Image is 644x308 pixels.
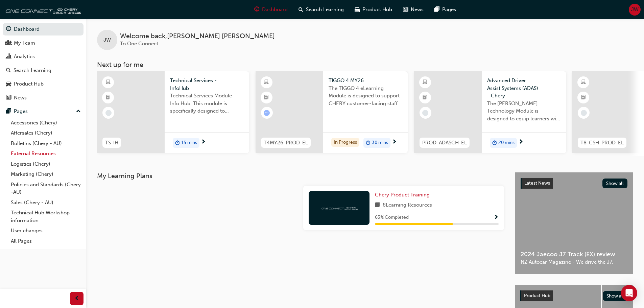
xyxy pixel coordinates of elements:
[3,92,84,104] a: News
[403,5,408,14] span: news-icon
[629,4,641,16] button: JW
[6,95,11,101] span: news-icon
[264,139,308,147] span: T4MY26-PROD-EL
[103,36,111,44] span: JW
[74,294,79,303] span: prev-icon
[14,53,35,61] div: Analytics
[8,197,84,208] a: Sales (Chery - AU)
[518,139,523,145] span: next-icon
[306,6,344,14] span: Search Learning
[264,78,269,87] span: learningResourceType_ELEARNING-icon
[8,226,84,236] a: User changes
[492,139,497,147] span: duration-icon
[3,105,84,118] button: Pages
[521,258,627,266] span: NZ Autocar Magazine - We drive the J7.
[329,85,402,108] span: The TIGGO 4 eLearning Module is designed to support CHERY customer-facing staff with the product ...
[3,22,84,105] button: DashboardMy TeamAnalyticsSearch LearningProduct HubNews
[3,78,84,90] a: Product Hub
[120,41,158,47] span: To One Connect
[392,139,397,145] span: next-icon
[581,93,586,102] span: booktick-icon
[3,64,84,77] a: Search Learning
[8,180,84,197] a: Policies and Standards (Chery -AU)
[293,3,349,17] a: search-iconSearch Learning
[14,108,28,115] div: Pages
[6,54,11,60] span: chart-icon
[3,23,84,35] a: Dashboard
[375,214,409,221] span: 63 % Completed
[524,293,550,299] span: Product Hub
[106,93,111,102] span: booktick-icon
[581,110,587,116] span: learningRecordVerb_NONE-icon
[487,77,561,100] span: Advanced Driver Assist Systems (ADAS) - Chery
[6,68,11,74] span: search-icon
[264,93,269,102] span: booktick-icon
[383,201,432,210] span: 8 Learning Resources
[398,3,429,17] a: news-iconNews
[8,138,84,149] a: Bulletins (Chery - AU)
[515,172,633,274] a: Latest NewsShow all2024 Jaecoo J7 Track (EX) reviewNZ Autocar Magazine - We drive the J7.
[498,139,515,147] span: 20 mins
[603,291,628,301] button: Show all
[254,5,259,14] span: guage-icon
[349,3,398,17] a: car-iconProduct Hub
[362,6,392,14] span: Product Hub
[414,71,566,153] a: PROD-ADASCH-ELAdvanced Driver Assist Systems (ADAS) - CheryThe [PERSON_NAME] Technology Module is...
[520,290,628,301] a: Product HubShow all
[14,94,27,102] div: News
[487,100,561,123] span: The [PERSON_NAME] Technology Module is designed to equip learners with essential knowledge about ...
[521,178,627,189] a: Latest NewsShow all
[375,192,430,198] span: Chery Product Training
[521,251,627,258] span: 2024 Jaecoo J7 Track (EX) review
[97,172,504,180] h3: My Learning Plans
[423,78,427,87] span: learningResourceType_ELEARNING-icon
[105,139,118,147] span: TS-IH
[494,213,499,222] button: Show Progress
[262,6,288,14] span: Dashboard
[6,40,11,46] span: people-icon
[631,6,639,14] span: JW
[580,139,624,147] span: T8-CSH-PROD-EL
[249,3,293,17] a: guage-iconDashboard
[175,139,180,147] span: duration-icon
[621,285,637,301] div: Open Intercom Messenger
[434,5,439,14] span: pages-icon
[581,78,586,87] span: learningResourceType_ELEARNING-icon
[6,26,11,32] span: guage-icon
[3,3,81,16] img: oneconnect
[422,139,467,147] span: PROD-ADASCH-EL
[375,201,380,210] span: book-icon
[8,236,84,246] a: All Pages
[8,148,84,159] a: External Resources
[3,50,84,63] a: Analytics
[201,139,206,145] span: next-icon
[97,71,249,153] a: TS-IHTechnical Services - InfoHubTechnical Services Module - Info Hub. This module is specificall...
[170,92,244,115] span: Technical Services Module - Info Hub. This module is specifically designed to address the require...
[329,77,402,85] span: TIGGO 4 MY26
[14,80,44,88] div: Product Hub
[105,110,112,116] span: learningRecordVerb_NONE-icon
[8,128,84,138] a: Aftersales (Chery)
[6,109,11,115] span: pages-icon
[8,118,84,128] a: Accessories (Chery)
[264,110,270,116] span: learningRecordVerb_ATTEMPT-icon
[602,179,628,188] button: Show all
[76,107,81,116] span: up-icon
[429,3,461,17] a: pages-iconPages
[411,6,424,14] span: News
[331,138,359,147] div: In Progress
[3,37,84,49] a: My Team
[299,5,303,14] span: search-icon
[375,191,432,199] a: Chery Product Training
[6,81,11,87] span: car-icon
[423,93,427,102] span: booktick-icon
[170,77,244,92] span: Technical Services - InfoHub
[106,78,111,87] span: learningResourceType_ELEARNING-icon
[8,159,84,169] a: Logistics (Chery)
[120,32,275,40] span: Welcome back , [PERSON_NAME] [PERSON_NAME]
[442,6,456,14] span: Pages
[422,110,428,116] span: learningRecordVerb_NONE-icon
[366,139,371,147] span: duration-icon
